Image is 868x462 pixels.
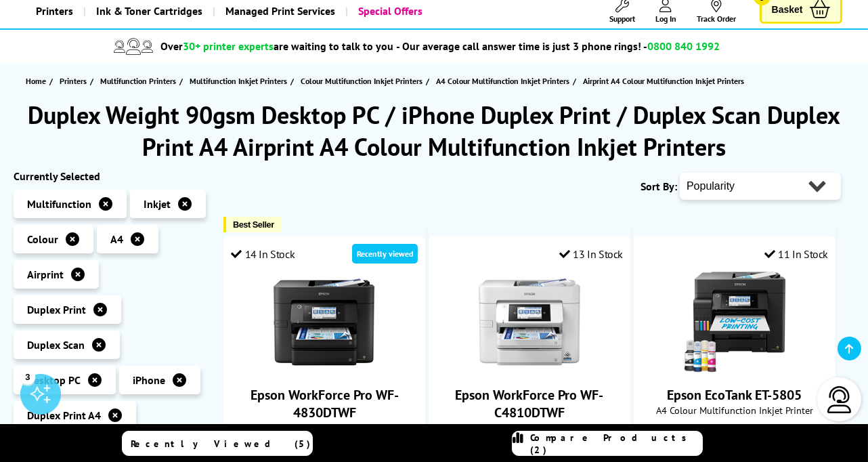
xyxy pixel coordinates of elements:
[14,169,210,183] div: Currently Selected
[160,39,393,53] span: Over are waiting to talk to you
[352,244,418,264] div: Recently viewed
[231,247,295,261] div: 14 In Stock
[27,197,91,211] span: Multifunction
[60,74,87,88] span: Printers
[144,197,171,211] span: Inkjet
[609,14,635,24] span: Support
[641,404,828,417] span: A4 Colour Multifunction Inkjet Printer
[826,386,853,413] img: user-headset-light.svg
[684,271,785,373] img: Epson EcoTank ET-5805
[60,74,90,88] a: Printers
[512,431,703,456] a: Compare Products (2)
[301,74,426,88] a: Colour Multifunction Inkjet Printers
[764,247,828,261] div: 11 In Stock
[684,362,785,375] a: Epson EcoTank ET-5805
[27,268,64,281] span: Airprint
[122,431,313,456] a: Recently Viewed (5)
[479,362,580,375] a: Epson WorkForce Pro WF-C4810DTWF
[100,74,179,88] a: Multifunction Printers
[133,373,165,387] span: iPhone
[655,14,676,24] span: Log In
[223,217,281,232] button: Best Seller
[479,271,580,373] img: Epson WorkForce Pro WF-C4810DTWF
[559,247,623,261] div: 13 In Stock
[436,74,573,88] a: A4 Colour Multifunction Inkjet Printers
[183,39,274,53] span: 30+ printer experts
[647,39,720,53] span: 0800 840 1992
[27,303,86,316] span: Duplex Print
[530,432,702,456] span: Compare Products (2)
[667,386,802,404] a: Epson EcoTank ET-5805
[27,373,81,387] span: Desktop PC
[231,421,418,434] span: A4 Colour Multifunction Inkjet Printer
[251,386,399,421] a: Epson WorkForce Pro WF-4830DTWF
[641,180,677,193] span: Sort By:
[396,39,720,53] span: - Our average call answer time is just 3 phone rings! -
[27,232,58,246] span: Colour
[274,271,375,373] img: Epson WorkForce Pro WF-4830DTWF
[110,232,123,246] span: A4
[27,408,101,422] span: Duplex Print A4
[766,423,775,449] span: (5)
[190,74,287,88] span: Multifunction Inkjet Printers
[436,74,569,88] span: A4 Colour Multifunction Inkjet Printers
[14,99,854,163] h1: Duplex Weight 90gsm Desktop PC / iPhone Duplex Print / Duplex Scan Duplex Print A4 Airprint A4 Co...
[583,76,744,86] span: Airprint A4 Colour Multifunction Inkjet Printers
[301,74,422,88] span: Colour Multifunction Inkjet Printers
[26,74,49,88] a: Home
[190,74,290,88] a: Multifunction Inkjet Printers
[20,369,35,384] div: 3
[233,219,274,230] span: Best Seller
[456,386,604,421] a: Epson WorkForce Pro WF-C4810DTWF
[131,438,311,450] span: Recently Viewed (5)
[274,362,375,375] a: Epson WorkForce Pro WF-4830DTWF
[27,338,85,352] span: Duplex Scan
[100,74,176,88] span: Multifunction Printers
[436,421,623,434] span: A4 Colour Multifunction Inkjet Printer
